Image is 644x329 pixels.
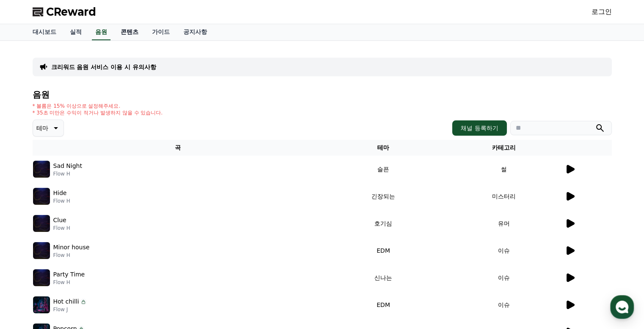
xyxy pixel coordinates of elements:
a: CReward [33,5,96,19]
p: Minor house [53,243,90,252]
th: 테마 [323,140,444,156]
img: music [33,215,50,232]
p: Flow H [53,279,85,286]
button: 테마 [33,120,64,137]
span: CReward [46,5,96,19]
th: 곡 [33,140,323,156]
td: 이슈 [444,291,564,318]
p: Sad Night [53,162,82,170]
a: 대시보드 [26,24,63,40]
a: 크리워드 음원 서비스 이용 시 유의사항 [51,63,156,71]
img: music [33,161,50,178]
p: Flow J [53,306,87,313]
p: * 볼륨은 15% 이상으로 설정해주세요. [33,103,163,109]
a: 음원 [92,24,111,40]
td: EDM [323,291,444,318]
td: 신나는 [323,264,444,291]
td: 이슈 [444,237,564,264]
td: 썰 [444,156,564,183]
td: 슬픈 [323,156,444,183]
th: 카테고리 [444,140,564,156]
img: music [33,188,50,205]
td: 미스터리 [444,183,564,210]
p: Flow H [53,170,82,177]
td: 긴장되는 [323,183,444,210]
a: 공지사항 [177,24,214,40]
p: * 35초 미만은 수익이 적거나 발생하지 않을 수 있습니다. [33,109,163,116]
button: 채널 등록하기 [452,120,506,136]
td: 이슈 [444,264,564,291]
h4: 음원 [33,90,612,99]
span: 대화 [77,272,88,279]
a: 실적 [63,24,88,40]
td: 호기심 [323,210,444,237]
a: 설정 [109,259,163,280]
p: Hot chilli [53,297,79,306]
p: 테마 [36,122,48,134]
p: Flow H [53,225,70,231]
img: music [33,269,50,286]
span: 설정 [131,271,141,278]
p: Party Time [53,270,85,279]
a: 대화 [56,259,109,280]
img: music [33,296,50,313]
td: 유머 [444,210,564,237]
p: Flow H [53,252,90,259]
a: 로그인 [591,7,612,17]
a: 홈 [3,259,56,280]
td: EDM [323,237,444,264]
p: Clue [53,216,66,225]
img: music [33,242,50,259]
p: Hide [53,189,67,198]
a: 콘텐츠 [114,24,145,40]
p: Flow H [53,198,70,204]
a: 가이드 [145,24,177,40]
span: 홈 [27,271,32,278]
